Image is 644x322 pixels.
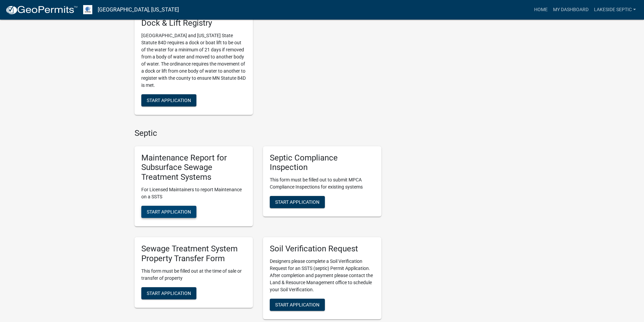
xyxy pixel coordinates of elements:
[147,290,191,296] span: Start Application
[270,176,375,191] p: This form must be filled out to submit MPCA Compliance Inspections for existing systems
[275,302,319,307] span: Start Application
[141,287,196,299] button: Start Application
[141,186,246,200] p: For Licensed Maintainers to report Maintenance on a SSTS
[270,299,325,311] button: Start Application
[270,196,325,208] button: Start Application
[531,3,550,16] a: Home
[135,128,381,138] h4: Septic
[550,3,591,16] a: My Dashboard
[141,18,246,28] h5: Dock & Lift Registry
[98,4,179,16] a: [GEOGRAPHIC_DATA], [US_STATE]
[141,94,196,106] button: Start Application
[141,206,196,218] button: Start Application
[141,268,246,282] p: This form must be filled out at the time of sale or transfer of property
[147,209,191,215] span: Start Application
[83,5,92,14] img: Otter Tail County, Minnesota
[141,32,246,89] p: [GEOGRAPHIC_DATA] and [US_STATE] State Statute 84D requires a dock or boat lift to be out of the ...
[270,244,375,254] h5: Soil Verification Request
[147,97,191,103] span: Start Application
[141,153,246,182] h5: Maintenance Report for Subsurface Sewage Treatment Systems
[270,153,375,173] h5: Septic Compliance Inspection
[141,244,246,264] h5: Sewage Treatment System Property Transfer Form
[591,3,639,16] a: Lakeside Septic
[275,199,319,205] span: Start Application
[270,258,375,293] p: Designers please complete a Soil Verification Request for an SSTS (septic) Permit Application. Af...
